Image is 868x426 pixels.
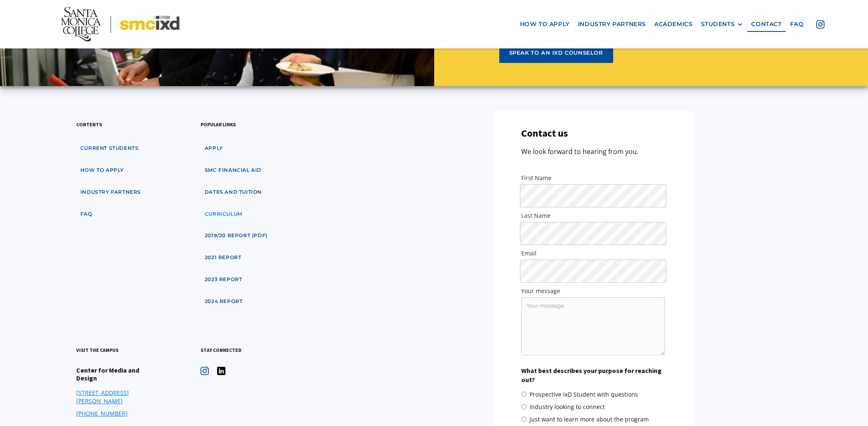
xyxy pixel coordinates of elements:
[201,294,247,309] a: 2024 Report
[521,146,638,157] p: We look forward to hearing from you.
[217,367,225,375] img: icon - instagram
[201,346,242,354] h3: stay connected
[61,7,179,41] img: Santa Monica College - SMC IxD logo
[509,49,603,56] div: speak to an ixd counselor
[530,415,649,424] span: Just want to learn more about the program
[530,390,638,399] span: Prospective IxD Student with questions
[701,21,743,28] div: STUDENTS
[650,17,696,32] a: Academics
[201,207,247,222] a: curriculum
[201,120,236,128] h3: popular links
[76,185,145,200] a: industry partners
[76,141,143,156] a: Current students
[816,20,824,29] img: icon - instagram
[201,185,266,200] a: dates and tuition
[201,228,272,243] a: 2019/20 Report (pdf)
[76,120,102,128] h3: contents
[521,174,665,182] label: First Name
[201,163,266,178] a: SMC financial aid
[201,272,247,287] a: 2023 Report
[521,249,665,258] label: Email
[521,392,527,397] input: Prospective IxD Student with questions
[76,389,159,405] a: [STREET_ADDRESS][PERSON_NAME]
[76,207,97,222] a: faq
[530,403,605,411] span: Industry looking to connect
[516,17,574,32] a: how to apply
[201,250,246,265] a: 2021 Report
[521,287,665,295] label: Your message
[76,366,159,382] h4: Center for Media and Design
[521,128,568,140] h3: Contact us
[76,163,128,178] a: how to apply
[201,141,227,156] a: apply
[747,17,786,32] a: contact
[76,409,128,418] a: [PHONE_NUMBER]
[521,404,527,409] input: Industry looking to connect
[521,366,665,385] label: What best describes your purpose for reaching out?
[499,42,613,63] a: speak to an ixd counselor
[701,21,735,28] div: STUDENTS
[521,212,665,220] label: Last Name
[201,367,209,375] img: icon - instagram
[76,346,118,354] h3: visit the campus
[786,17,808,32] a: faq
[574,17,650,32] a: industry partners
[521,416,527,422] input: Just want to learn more about the program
